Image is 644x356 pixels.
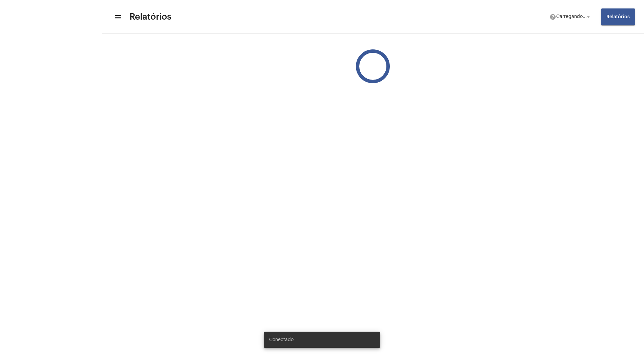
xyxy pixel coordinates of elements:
button: Carregando... [545,10,596,24]
button: Relatórios [601,8,635,25]
span: Relatórios [606,15,630,19]
span: Conectado [269,336,294,343]
span: Carregando... [556,15,587,19]
mat-icon: arrow_drop_down [585,14,591,20]
span: Relatórios [129,12,172,22]
mat-icon: sidenav icon [114,13,121,21]
mat-icon: help [549,14,556,20]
